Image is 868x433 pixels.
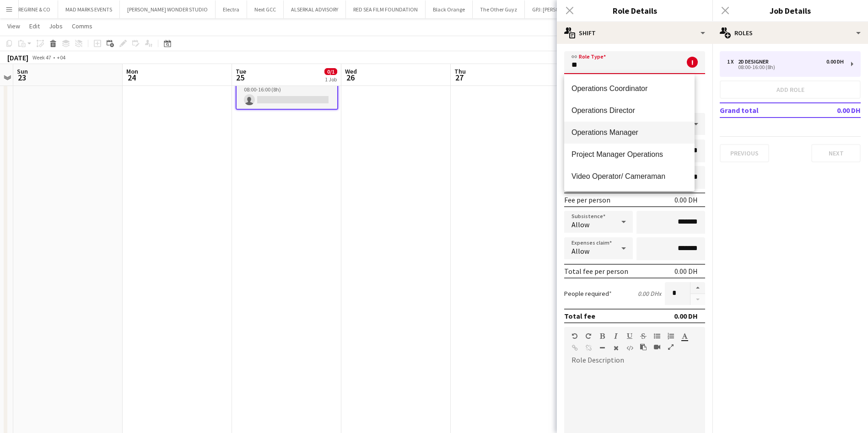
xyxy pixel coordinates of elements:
[571,106,687,115] span: Operations Director
[571,84,687,93] span: Operations Coordinator
[571,150,687,159] span: Project Manager Operations
[57,54,65,61] div: +04
[690,282,705,294] button: Increase
[454,67,466,75] span: Thu
[525,0,589,18] button: GPJ: [PERSON_NAME]
[564,311,595,321] div: Total fee
[712,5,868,16] h3: Job Details
[571,172,687,181] span: Video Operator/ Cameraman
[674,267,698,276] div: 0.00 DH
[640,343,647,351] button: Paste as plain text
[668,343,674,351] button: Fullscreen
[237,78,337,109] app-card-role: 2D Designer0/108:00-16:00 (8h)
[727,65,844,69] div: 08:00-16:00 (8h)
[738,59,772,65] div: 2D Designer
[473,0,525,18] button: The Other Guyz
[571,246,589,256] span: Allow
[613,344,619,352] button: Clear Formatting
[325,76,337,83] div: 1 Job
[426,0,473,18] button: Black Orange
[585,332,592,340] button: Redo
[571,332,578,340] button: Undo
[234,72,246,83] span: 25
[826,59,844,65] div: 0.00 DH
[640,332,647,340] button: Strikethrough
[68,20,96,32] a: Comms
[557,22,712,44] div: Shift
[29,22,40,30] span: Edit
[120,0,216,18] button: [PERSON_NAME] WONDER STUDIO
[807,103,861,118] td: 0.00 DH
[453,72,466,83] span: 27
[125,72,138,83] span: 24
[284,0,346,18] button: ALSERKAL ADVISORY
[571,128,687,137] span: Operations Manager
[654,332,660,340] button: Unordered List
[30,54,53,61] span: Week 47
[7,53,28,62] div: [DATE]
[26,20,43,32] a: Edit
[681,332,688,340] button: Text Color
[346,0,426,18] button: RED SEA FILM FOUNDATION
[674,195,698,204] div: 0.00 DH
[599,344,605,352] button: Horizontal Line
[712,22,868,44] div: Roles
[654,343,660,351] button: Insert video
[668,332,674,340] button: Ordered List
[324,68,337,75] span: 0/1
[236,67,246,75] span: Tue
[727,59,738,65] div: 1 x
[17,67,28,75] span: Sun
[720,103,807,118] td: Grand total
[638,289,661,298] div: 0.00 DH x
[247,0,284,18] button: Next GCC
[571,220,589,229] span: Allow
[344,72,357,83] span: 26
[45,20,66,32] a: Jobs
[5,0,58,18] button: PEREGRINE & CO
[557,5,712,16] h3: Role Details
[564,289,612,298] label: People required
[126,67,138,75] span: Mon
[216,0,247,18] button: Electra
[626,332,633,340] button: Underline
[626,344,633,352] button: HTML Code
[49,22,63,30] span: Jobs
[564,267,628,276] div: Total fee per person
[613,332,619,340] button: Italic
[599,332,605,340] button: Bold
[58,0,120,18] button: MAD MARKS EVENTS
[4,20,24,32] a: View
[674,311,698,321] div: 0.00 DH
[564,195,610,204] div: Fee per person
[7,22,20,30] span: View
[345,67,357,75] span: Wed
[16,72,28,83] span: 23
[72,22,92,30] span: Comms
